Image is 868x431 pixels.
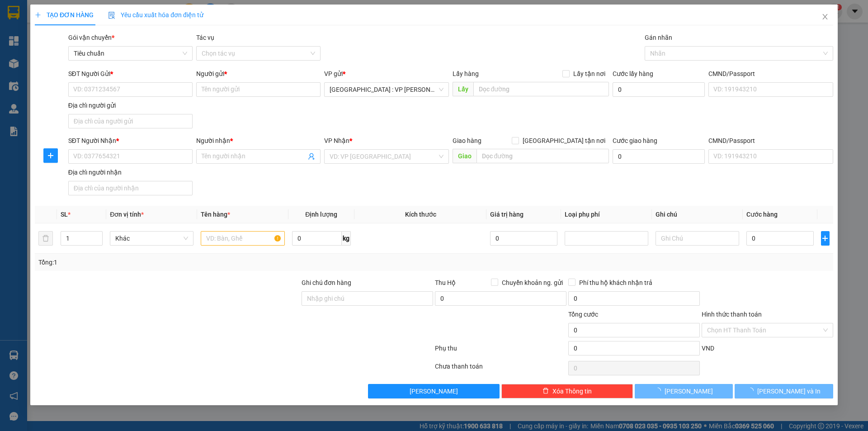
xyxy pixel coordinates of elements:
div: Chưa thanh toán [434,361,567,377]
label: Cước lấy hàng [613,70,653,77]
span: [GEOGRAPHIC_DATA] tận nơi [519,136,609,146]
label: Tác vụ [196,34,214,41]
span: SL [61,211,68,218]
span: plus [35,12,41,18]
span: Gói vận chuyển [68,34,114,41]
span: Xóa Thông tin [552,386,592,396]
div: Địa chỉ người gửi [68,100,193,110]
div: SĐT Người Gửi [68,69,193,79]
span: VP Nhận [325,137,350,144]
button: [PERSON_NAME] [368,384,500,398]
input: Dọc đường [473,82,609,96]
button: delete [38,231,53,246]
span: Chuyển khoản ng. gửi [498,278,566,288]
span: Đơn vị tính [110,211,144,218]
input: Dọc đường [476,149,609,163]
div: CMND/Passport [708,69,833,79]
span: kg [342,231,351,246]
span: Tên hàng [201,211,231,218]
span: Lấy hàng [453,70,479,77]
span: Hà Nội : VP Nam Từ Liêm [330,83,443,96]
th: Ghi chú [652,206,743,223]
div: Phụ thu [434,343,567,359]
div: SĐT Người Nhận [68,136,193,146]
div: VP gửi [325,69,449,79]
span: Tiêu chuẩn [74,47,187,60]
input: Cước lấy hàng [613,82,705,97]
input: Địa chỉ của người gửi [68,114,193,128]
button: [PERSON_NAME] [635,384,733,398]
span: Kích thước [405,211,436,218]
button: Close [812,5,838,30]
span: loading [747,388,757,394]
span: [PERSON_NAME] và In [757,386,821,396]
input: 0 [491,231,558,246]
label: Hình thức thanh toán [702,311,762,318]
label: Cước giao hàng [613,137,657,144]
button: plus [43,148,58,163]
span: [PERSON_NAME] [410,386,458,396]
span: Phí thu hộ khách nhận trả [576,278,656,288]
span: TẠO ĐƠN HÀNG [35,11,94,19]
div: Người nhận [196,136,321,146]
div: CMND/Passport [708,136,833,146]
label: Gán nhãn [645,34,672,41]
span: loading [655,388,665,394]
span: Tổng cước [568,311,598,318]
span: delete [542,388,549,395]
button: [PERSON_NAME] và In [735,384,833,398]
input: Địa chỉ của người nhận [68,181,193,195]
span: Thu Hộ [435,279,456,286]
span: Khác [116,232,189,245]
img: icon [108,12,115,19]
div: Địa chỉ người nhận [68,167,193,177]
input: Ghi chú đơn hàng [302,291,433,306]
div: Người gửi [196,69,321,79]
input: VD: Bàn, Ghế [201,231,285,246]
th: Loại phụ phí [561,206,652,223]
span: Giao hàng [453,137,481,144]
label: Ghi chú đơn hàng [302,279,351,286]
button: deleteXóa Thông tin [502,384,633,398]
span: plus [44,152,57,159]
input: Cước giao hàng [613,149,705,164]
span: Cước hàng [747,211,778,218]
div: Tổng: 1 [38,257,335,267]
span: close [821,13,829,20]
button: plus [821,231,830,246]
span: Lấy [453,82,473,96]
span: Giá trị hàng [491,211,524,218]
input: Ghi Chú [656,231,739,246]
span: user-add [308,153,316,160]
span: Định lượng [305,211,337,218]
span: Lấy tận nơi [570,69,609,79]
span: plus [821,235,829,242]
span: [PERSON_NAME] [665,386,713,396]
span: Giao [453,149,476,163]
span: VND [702,345,714,352]
span: Yêu cầu xuất hóa đơn điện tử [108,11,203,19]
